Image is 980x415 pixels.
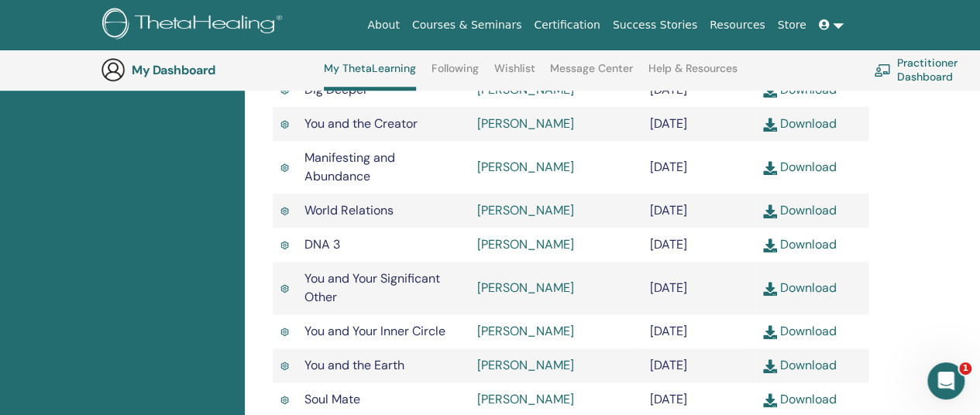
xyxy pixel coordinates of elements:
img: download.svg [763,359,777,373]
a: Following [432,62,479,87]
span: You and the Creator [304,115,418,132]
td: [DATE] [642,194,755,228]
a: [PERSON_NAME] [477,115,574,132]
img: Active Certificate [280,283,289,294]
span: You and Your Significant Other [304,270,440,305]
a: Download [763,357,837,373]
td: [DATE] [642,348,755,382]
img: download.svg [763,118,777,132]
img: logo.png [102,8,287,43]
a: Download [763,280,837,296]
a: Download [763,391,837,407]
img: generic-user-icon.jpg [101,57,126,82]
a: Store [772,11,813,39]
img: download.svg [763,282,777,296]
a: [PERSON_NAME] [477,357,574,373]
span: 1 [959,362,971,375]
a: [PERSON_NAME] [477,391,574,407]
span: You and Your Inner Circle [304,323,445,339]
span: Soul Mate [304,391,360,407]
iframe: Intercom live chat [927,362,965,400]
img: Active Certificate [280,326,289,338]
a: Certification [528,11,606,39]
img: download.svg [763,238,777,252]
a: Help & Resources [648,62,738,87]
td: [DATE] [642,141,755,194]
td: [DATE] [642,314,755,348]
a: [PERSON_NAME] [477,202,574,218]
h3: My Dashboard [132,63,287,77]
a: Courses & Seminars [406,11,528,39]
span: You and the Earth [304,357,404,373]
td: [DATE] [642,262,755,314]
a: Download [763,202,837,218]
a: [PERSON_NAME] [477,81,574,98]
span: Manifesting and Abundance [304,149,395,184]
img: Active Certificate [280,205,289,217]
span: Dig Deeper [304,81,368,98]
a: Download [763,159,837,175]
span: World Relations [304,202,394,218]
img: download.svg [763,325,777,339]
a: Download [763,323,837,339]
img: Active Certificate [280,162,289,173]
a: Success Stories [607,11,703,39]
span: DNA 3 [304,236,340,252]
a: [PERSON_NAME] [477,159,574,175]
a: Download [763,115,837,132]
a: My ThetaLearning [324,62,416,91]
a: [PERSON_NAME] [477,280,574,296]
img: download.svg [763,393,777,407]
a: Download [763,81,837,98]
img: download.svg [763,204,777,218]
a: About [361,11,405,39]
a: Wishlist [494,62,535,87]
td: [DATE] [642,228,755,262]
a: Message Center [550,62,633,87]
img: Active Certificate [280,118,289,130]
a: [PERSON_NAME] [477,323,574,339]
img: Active Certificate [280,394,289,406]
img: Active Certificate [280,360,289,372]
a: Download [763,236,837,252]
td: [DATE] [642,107,755,141]
img: chalkboard-teacher.svg [874,63,891,76]
a: [PERSON_NAME] [477,236,574,252]
a: Resources [703,11,772,39]
img: download.svg [763,161,777,175]
img: Active Certificate [280,239,289,251]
